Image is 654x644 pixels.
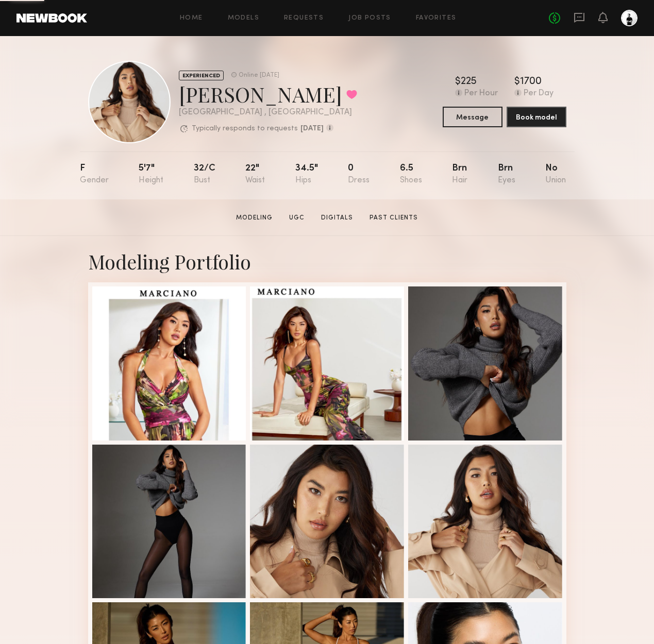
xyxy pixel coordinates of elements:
div: 22" [245,164,265,185]
div: EXPERIENCED [179,71,224,80]
div: $ [514,77,520,87]
a: Modeling [232,213,277,223]
div: Online [DATE] [239,72,279,79]
b: [DATE] [300,125,324,132]
a: Favorites [416,15,457,22]
p: Typically responds to requests [192,125,298,132]
a: Models [228,15,259,22]
div: $ [455,77,461,87]
a: Digitals [317,213,357,223]
div: [GEOGRAPHIC_DATA] , [GEOGRAPHIC_DATA] [179,108,357,117]
button: Message [443,107,502,127]
div: 6.5 [400,164,422,185]
a: UGC [285,213,309,223]
div: 0 [348,164,370,185]
a: Past Clients [365,213,422,223]
a: Home [180,15,203,22]
div: Per Hour [464,89,498,98]
a: Requests [284,15,324,22]
div: [PERSON_NAME] [179,80,357,108]
div: 34.5" [295,164,318,185]
div: 32/c [194,164,215,185]
div: 225 [461,77,477,87]
div: F [80,164,109,185]
a: Job Posts [348,15,391,22]
div: Per Day [524,89,554,98]
div: 5'7" [139,164,163,185]
div: Brn [498,164,515,185]
div: Modeling Portfolio [88,248,566,274]
button: Book model [507,107,566,127]
div: Brn [452,164,467,185]
div: No [545,164,566,185]
div: 1700 [520,77,542,87]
